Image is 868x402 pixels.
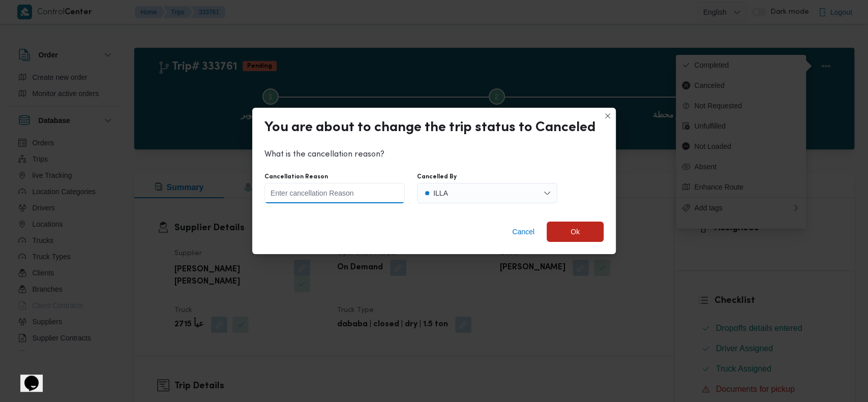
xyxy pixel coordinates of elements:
button: Cancel [508,222,538,242]
div: ILLA [433,183,448,203]
label: Cancelled By [417,173,457,181]
button: Closes this modal window [602,110,614,122]
iframe: chat widget [10,361,43,392]
button: ILLA [417,183,557,203]
span: Ok [571,226,580,238]
input: Enter cancellation Reason [264,183,405,203]
p: What is the cancellation reason? [264,148,604,161]
button: Ok [547,222,604,242]
label: Cancellation Reason [264,173,328,181]
div: You are about to change the trip status to Canceled [264,120,595,136]
span: Cancel [512,226,534,238]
